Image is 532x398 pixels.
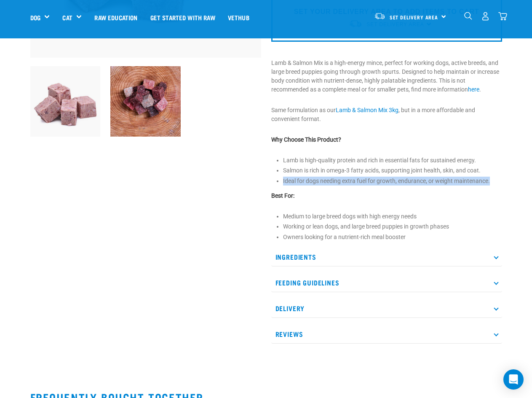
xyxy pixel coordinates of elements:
[271,136,341,143] strong: Why Choose This Product?
[88,0,144,34] a: Raw Education
[468,86,479,93] a: here
[271,192,294,199] strong: Best For:
[283,156,502,165] li: Lamb is high-quality protein and rich in essential fats for sustained energy.
[481,12,490,21] img: user.png
[110,66,181,137] img: Assortment Of Different Mixed Meat Cubes
[271,273,502,292] p: Feeding Guidelines
[283,166,502,175] li: Salmon is rich in omega-3 fatty acids, supporting joint health, skin, and coat.
[503,369,524,390] div: Open Intercom Messenger
[271,325,502,344] p: Reviews
[283,177,502,186] li: Ideal for dogs needing extra fuel for growth, endurance, or weight maintenance.
[283,212,502,221] li: Medium to large breed dogs with high energy needs
[271,106,502,124] p: Same formulation as our , but in a more affordable and convenient format.
[222,0,256,34] a: Vethub
[62,13,72,22] a: Cat
[271,59,502,94] p: Lamb & Salmon Mix is a high-energy mince, perfect for working dogs, active breeds, and large bree...
[271,299,502,318] p: Delivery
[271,247,502,266] p: Ingredients
[464,12,472,20] img: home-icon-1@2x.png
[283,233,502,242] li: Owners looking for a nutrient-rich meal booster
[30,13,40,22] a: Dog
[144,0,222,34] a: Get started with Raw
[390,16,438,19] span: Set Delivery Area
[498,12,507,21] img: home-icon@2x.png
[283,222,502,231] li: Working or lean dogs, and large breed puppies in growth phases
[30,66,101,137] img: 1029 Lamb Salmon Mix 01
[336,107,398,113] a: Lamb & Salmon Mix 3kg
[374,12,385,20] img: van-moving.png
